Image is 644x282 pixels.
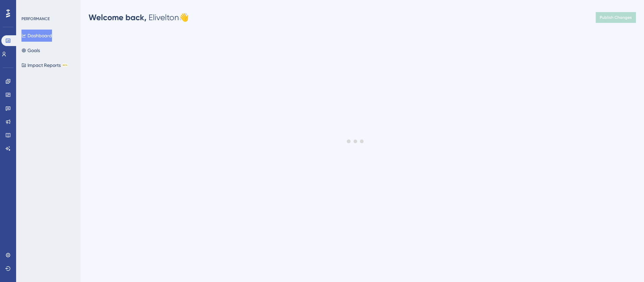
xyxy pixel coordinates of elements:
[89,12,189,23] div: Elivelton 👋
[600,15,632,20] span: Publish Changes
[89,12,147,22] span: Welcome back,
[21,30,52,42] button: Dashboard
[21,16,50,22] div: PERFORMANCE
[21,44,40,56] button: Goals
[596,12,636,23] button: Publish Changes
[21,59,68,71] button: Impact ReportsBETA
[62,64,68,67] div: BETA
